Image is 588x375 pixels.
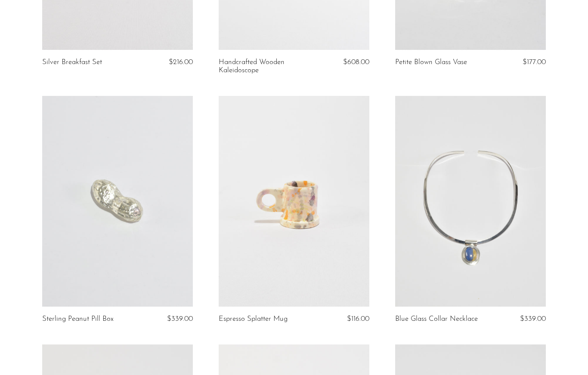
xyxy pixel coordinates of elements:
[169,58,193,66] span: $216.00
[395,315,478,323] a: Blue Glass Collar Necklace
[219,58,319,74] a: Handcrafted Wooden Kaleidoscope
[395,58,467,66] a: Petite Blown Glass Vase
[167,315,193,323] span: $339.00
[523,58,546,66] span: $177.00
[42,58,102,66] a: Silver Breakfast Set
[347,315,369,323] span: $116.00
[42,315,114,323] a: Sterling Peanut Pill Box
[219,315,288,323] a: Espresso Splatter Mug
[520,315,546,323] span: $339.00
[343,58,369,66] span: $608.00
